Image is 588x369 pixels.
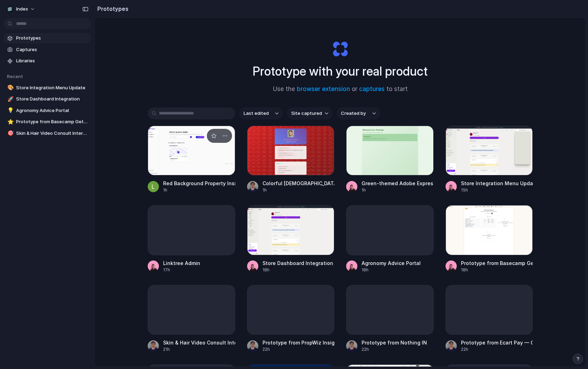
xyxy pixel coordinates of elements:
div: 🎨 [7,84,12,92]
button: Site captured [287,107,332,119]
a: Colorful Christian Iacullo SiteColorful [DEMOGRAPHIC_DATA][PERSON_NAME] Site1h [247,126,335,193]
div: Prototype from Nothing IN [362,339,427,346]
span: Prototype from Basecamp Getting Started [16,118,88,125]
div: 22h [461,346,533,353]
button: Index [3,4,39,15]
button: ⭐ [6,118,13,125]
div: 15h [461,187,533,193]
a: 🎨Store Integration Menu Update [3,83,91,93]
a: Store Integration Menu UpdateStore Integration Menu Update15h [446,126,533,193]
div: 💡 [7,106,12,114]
a: Prototype from PropWiz Insights Maroubra22h [247,285,335,353]
h2: Prototypes [94,5,128,13]
div: 1h [163,187,235,193]
div: Agronomy Advice Portal [362,259,421,267]
span: Site captured [291,110,322,117]
button: 🎯 [6,130,13,137]
div: 1h [262,187,335,193]
div: Prototype from PropWiz Insights Maroubra [262,339,335,346]
a: Libraries [3,56,91,66]
button: 💡 [6,107,13,114]
span: Index [16,6,28,13]
button: 🚀 [6,96,13,103]
a: Green-themed Adobe Express DesignGreen-themed Adobe Express Design1h [346,126,434,193]
div: 22h [362,346,427,353]
div: 🚀 [7,95,12,103]
div: 18h [362,267,421,273]
a: Agronomy Advice Portal18h [346,205,434,273]
div: Store Integration Menu Update [461,180,533,187]
div: 21h [163,346,235,353]
span: Created by [341,110,366,117]
div: Prototype from Ecart Pay — Online Payment Platform [461,339,533,346]
a: Prototype from Nothing IN22h [346,285,434,353]
a: Linktree Admin17h [148,205,235,273]
div: Colorful [DEMOGRAPHIC_DATA][PERSON_NAME] Site [262,180,335,187]
div: Store Dashboard Integration [262,259,333,267]
a: Captures [3,44,91,55]
a: browser extension [297,85,350,92]
h1: Prototype with your real product [253,62,428,81]
div: 1h [362,187,434,193]
a: Skin & Hair Video Consult Interface21h [148,285,235,353]
span: Store Integration Menu Update [16,84,88,91]
div: 22h [262,346,335,353]
a: 🚀Store Dashboard Integration [3,94,91,104]
div: Green-themed Adobe Express Design [362,180,434,187]
span: Skin & Hair Video Consult Interface [16,130,88,137]
div: Prototype from Basecamp Getting Started [461,259,533,267]
a: ⭐Prototype from Basecamp Getting Started [3,117,91,127]
a: 🎯Skin & Hair Video Consult Interface [3,128,91,139]
span: Recent [7,74,23,79]
div: Skin & Hair Video Consult Interface [163,339,235,346]
span: Captures [16,46,88,53]
div: ⭐ [7,118,12,126]
span: Last edited [244,110,269,117]
a: Prototype from Basecamp Getting StartedPrototype from Basecamp Getting Started18h [446,205,533,273]
div: 17h [163,267,200,273]
span: Use the or to start [273,85,408,94]
span: Libraries [16,57,88,64]
button: Last edited [239,107,283,119]
a: Red Background Property InsightsRed Background Property Insights1h [148,126,235,193]
span: Store Dashboard Integration [16,96,88,103]
a: 💡Agronomy Advice Portal [3,105,91,116]
span: Prototypes [16,35,88,42]
div: 🎯 [7,129,12,137]
div: 18h [262,267,333,273]
span: Agronomy Advice Portal [16,107,88,114]
a: captures [359,85,385,92]
a: Prototype from Ecart Pay — Online Payment Platform22h [446,285,533,353]
a: Prototypes [3,33,91,43]
div: Linktree Admin [163,259,200,267]
button: Created by [337,107,380,119]
a: Store Dashboard IntegrationStore Dashboard Integration18h [247,205,335,273]
button: 🎨 [6,84,13,91]
div: Red Background Property Insights [163,180,235,187]
div: 18h [461,267,533,273]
